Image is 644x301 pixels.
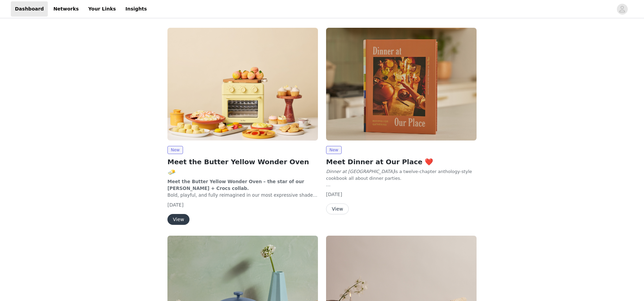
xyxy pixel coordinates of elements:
[167,202,183,208] span: [DATE]
[326,28,477,141] img: Our Place
[167,217,189,222] a: View
[167,179,304,191] strong: Meet the Butter Yellow Wonder Oven – the star of our [PERSON_NAME] + Crocs collab.
[167,193,317,218] span: Bold, playful, and fully reimagined in our most expressive shade yet, this Wonder Oven is the cen...
[326,157,477,167] h2: Meet Dinner at Our Place ❤️
[326,192,342,197] span: [DATE]
[11,1,48,17] a: Dashboard
[326,207,349,212] a: View
[167,214,189,225] button: View
[167,157,318,177] h2: Meet the Butter Yellow Wonder Oven 🧈
[167,146,183,154] span: New
[49,1,83,17] a: Networks
[326,146,342,154] span: New
[167,28,318,141] img: Our Place
[326,169,394,174] em: Dinner at [GEOGRAPHIC_DATA]
[121,1,151,17] a: Insights
[326,168,477,181] p: is a twelve-chapter anthology-style cookbook all about dinner parties.
[84,1,120,17] a: Your Links
[619,4,625,15] div: avatar
[326,203,349,214] button: View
